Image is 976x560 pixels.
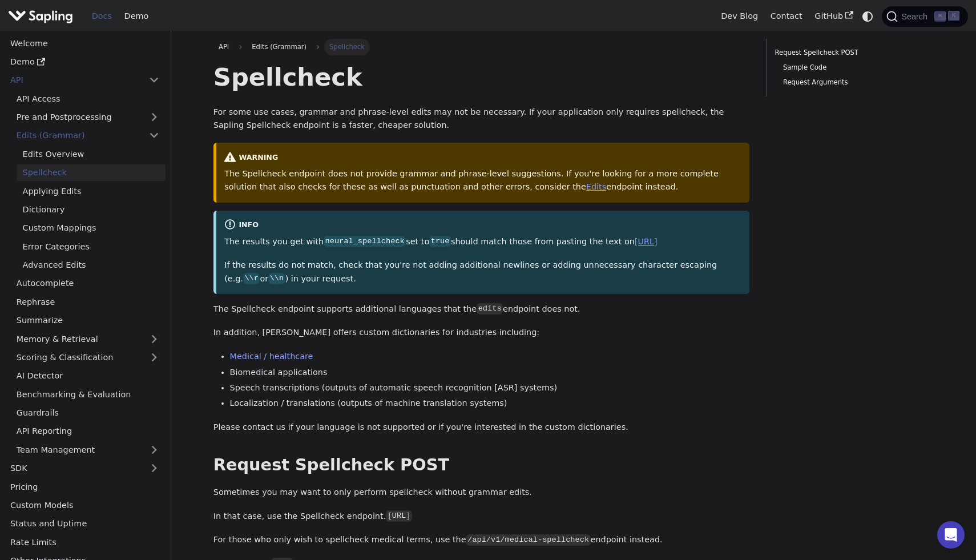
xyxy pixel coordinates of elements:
[860,8,876,25] button: Switch between dark and light mode (currently system mode)
[934,11,946,22] kbd: ⌘
[213,510,750,523] p: In that case, use the Spellcheck endpoint.
[230,366,750,380] li: Biomedical applications
[4,534,166,550] a: Rate Limits
[10,368,166,384] a: AI Detector
[143,460,166,477] button: Expand sidebar category 'SDK'
[17,183,166,199] a: Applying Edits
[386,510,412,522] code: [URL]
[10,441,166,458] a: Team Management
[17,146,166,162] a: Edits Overview
[635,237,658,246] a: [URL]
[17,238,166,255] a: Error Categories
[230,352,313,361] a: Medical / healthcare
[324,236,406,247] code: neural_spellcheck
[10,349,166,366] a: Scoring & Classification
[10,386,166,402] a: Benchmarking & Evaluation
[10,90,166,107] a: API Access
[213,421,750,434] p: Please contact us if your language is not supported or if you're interested in the custom diction...
[4,35,166,51] a: Welcome
[466,534,591,546] code: /api/v1/medical-spellcheck
[213,326,750,340] p: In addition, [PERSON_NAME] offers custom dictionaries for industries including:
[775,47,930,58] a: Request Spellcheck POST
[948,11,959,21] kbd: K
[10,405,166,421] a: Guardrails
[213,486,750,499] p: Sometimes you may want to only perform spellcheck without grammar edits.
[213,106,750,133] p: For some use cases, grammar and phrase-level edits may not be necessary. If your application only...
[118,7,155,25] a: Demo
[4,497,166,514] a: Custom Models
[268,273,285,284] code: \\n
[4,478,166,495] a: Pricing
[224,151,741,165] div: warning
[477,303,503,315] code: edits
[213,39,235,55] a: API
[882,6,967,27] button: Search (Command+K)
[10,109,166,126] a: Pre and Postprocessing
[10,293,166,310] a: Rephrase
[10,312,166,329] a: Summarize
[17,220,166,236] a: Custom Mappings
[213,533,750,547] p: For those who only wish to spellcheck medical terms, use the endpoint instead.
[17,164,166,181] a: Spellcheck
[4,54,166,70] a: Demo
[586,182,606,191] a: Edits
[143,72,166,88] button: Collapse sidebar category 'API'
[213,455,750,476] h2: Request Spellcheck POST
[219,43,229,51] span: API
[808,7,859,25] a: GitHub
[17,257,166,273] a: Advanced Edits
[8,8,77,25] a: Sapling.ai
[764,7,809,25] a: Contact
[213,39,750,55] nav: Breadcrumbs
[224,167,741,195] p: The Spellcheck endpoint does not provide grammar and phrase-level suggestions. If you're looking ...
[783,62,926,73] a: Sample Code
[10,275,166,292] a: Autocomplete
[10,423,166,440] a: API Reporting
[937,521,965,549] div: Open Intercom Messenger
[324,39,370,55] span: Spellcheck
[17,202,166,218] a: Dictionary
[4,460,143,477] a: SDK
[247,39,312,55] span: Edits (Grammar)
[243,273,260,284] code: \\r
[10,331,166,347] a: Memory & Retrieval
[715,7,764,25] a: Dev Blog
[224,235,741,249] p: The results you get with set to should match those from pasting the text on
[224,219,741,232] div: info
[429,236,451,247] code: true
[230,397,750,410] li: Localization / translations (outputs of machine translation systems)
[783,77,926,88] a: Request Arguments
[10,127,166,144] a: Edits (Grammar)
[86,7,118,25] a: Docs
[213,303,750,316] p: The Spellcheck endpoint supports additional languages that the endpoint does not.
[4,515,166,532] a: Status and Uptime
[224,259,741,286] p: If the results do not match, check that you're not adding additional newlines or adding unnecessa...
[230,381,750,395] li: Speech transcriptions (outputs of automatic speech recognition [ASR] systems)
[213,62,750,92] h1: Spellcheck
[8,8,73,25] img: Sapling.ai
[898,12,934,21] span: Search
[4,72,143,88] a: API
